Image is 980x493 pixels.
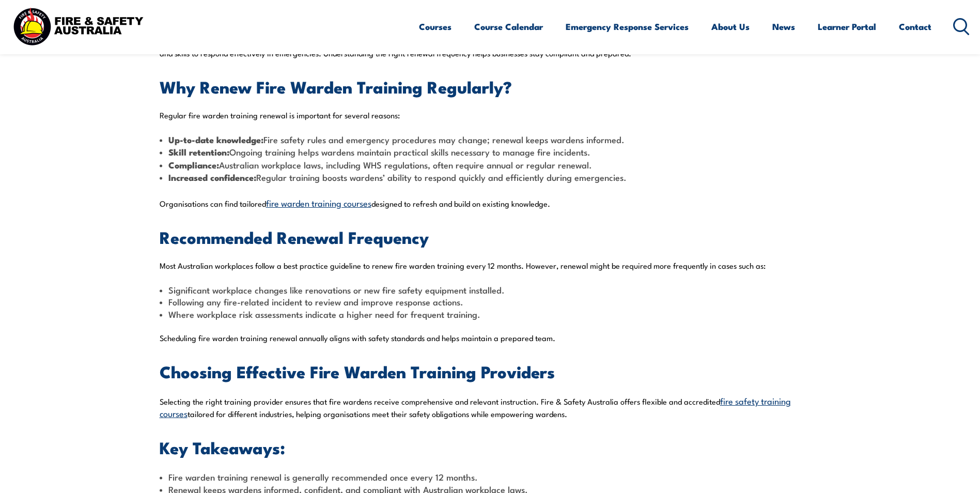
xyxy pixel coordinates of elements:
span: Fire warden training renewal is generally recommended once every 12 months. [168,470,478,483]
span: Ongoing training helps wardens maintain practical skills necessary to manage fire incidents. [229,145,590,158]
span: designed to refresh and build on existing knowledge. [371,198,550,209]
a: Course Calendar [474,13,543,40]
span: Skill retention: [168,145,229,159]
a: News [772,13,795,40]
a: fire warden training courses [266,196,371,209]
span: Regular training boosts wardens’ ability to respond quickly and efficiently during emergencies. [256,171,627,183]
span: Up-to-date knowledge: [168,133,263,146]
span: Where workplace risk assessments indicate a higher need for frequent training. [168,307,480,320]
a: Courses [419,13,452,40]
span: Selecting the right training provider ensures that fire wardens receive comprehensive and relevan... [160,396,720,407]
span: Key Takeaways: [160,434,285,460]
span: Most Australian workplaces follow a best practice guideline to renew fire warden training every 1... [160,260,766,271]
span: Why Renew Fire Warden Training Regularly? [160,73,512,99]
a: About Us [711,13,750,40]
a: Learner Portal [818,13,876,40]
span: Scheduling fire warden training renewal annually aligns with safety standards and helps maintain ... [160,332,555,343]
span: Compliance: [168,158,219,172]
a: Emergency Response Services [566,13,689,40]
span: Following any fire-related incident to review and improve response actions. [168,295,463,308]
span: Recommended Renewal Frequency [160,224,429,250]
span: Increased confidence: [168,171,256,184]
span: tailored for different industries, helping organisations meet their safety obligations while empo... [188,408,567,419]
span: Organisations can find tailored [160,198,266,209]
span: Australian workplace laws, including WHS regulations, often require annual or regular renewal. [219,158,592,171]
span: Choosing Effective Fire Warden Training Providers [160,358,555,384]
span: Regular fire warden training renewal is important for several reasons: [160,110,400,120]
span: Significant workplace changes like renovations or new fire safety equipment installed. [168,283,505,296]
span: Fire safety rules and emergency procedures may change; renewal keeps wardens informed. [263,133,625,146]
a: fire safety training courses [160,394,791,419]
a: Contact [899,13,931,40]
